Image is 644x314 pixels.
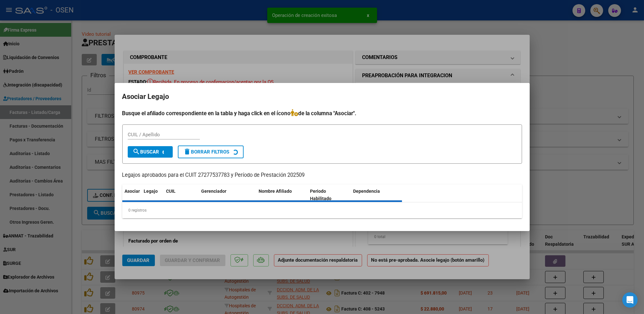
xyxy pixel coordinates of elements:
[351,184,402,206] datatable-header-cell: Dependencia
[133,149,159,155] span: Buscar
[259,189,292,194] span: Nombre Afiliado
[144,189,158,194] span: Legajo
[128,146,173,158] button: Buscar
[141,184,164,206] datatable-header-cell: Legajo
[353,189,380,194] span: Dependencia
[622,292,638,308] div: Open Intercom Messenger
[178,146,244,158] button: Borrar Filtros
[199,184,256,206] datatable-header-cell: Gerenciador
[122,202,522,218] div: 0 registros
[122,171,522,179] p: Legajos aprobados para el CUIT 27277537783 y Período de Prestación 202509
[256,184,308,206] datatable-header-cell: Nombre Afiliado
[133,148,140,155] mat-icon: search
[184,148,191,155] mat-icon: delete
[122,91,522,103] h2: Asociar Legajo
[184,149,230,155] span: Borrar Filtros
[125,189,140,194] span: Asociar
[201,189,227,194] span: Gerenciador
[310,189,331,201] span: Periodo Habilitado
[166,189,176,194] span: CUIL
[122,184,141,206] datatable-header-cell: Asociar
[307,184,351,206] datatable-header-cell: Periodo Habilitado
[122,109,522,117] h4: Busque el afiliado correspondiente en la tabla y haga click en el ícono de la columna "Asociar".
[164,184,199,206] datatable-header-cell: CUIL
